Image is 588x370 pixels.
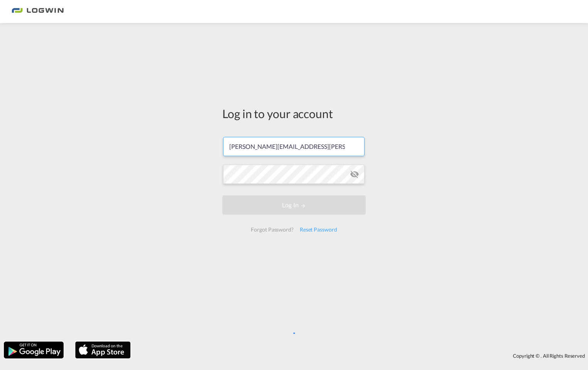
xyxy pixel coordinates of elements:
[74,341,131,359] img: apple.png
[12,3,64,20] img: 2761ae10d95411efa20a1f5e0282d2d7.png
[297,223,340,237] div: Reset Password
[350,170,359,179] md-icon: icon-eye-off
[134,349,588,362] div: Copyright © . All Rights Reserved
[222,195,366,215] button: LOGIN
[223,137,365,156] input: Enter email/phone number
[3,341,64,359] img: google.png
[248,223,296,237] div: Forgot Password?
[222,105,366,122] div: Log in to your account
